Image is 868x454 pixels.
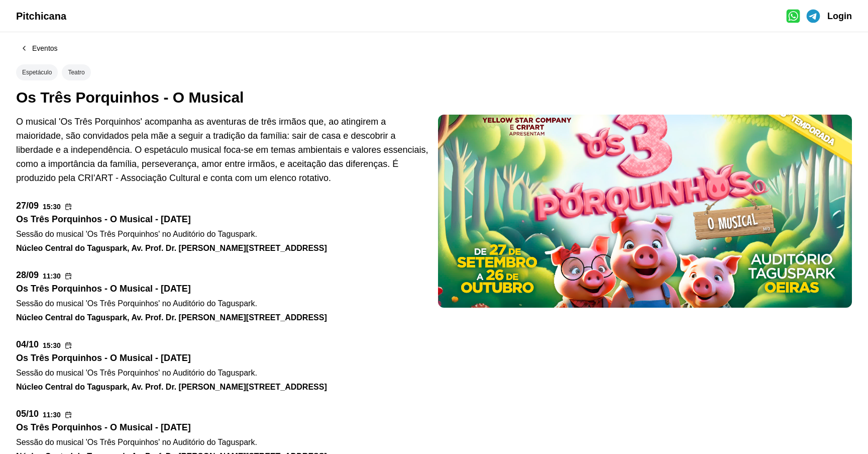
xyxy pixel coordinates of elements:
div: 11:30 [43,411,61,418]
span: Login [827,11,852,21]
div: O musical 'Os Três Porquinhos' acompanha as aventuras de três irmãos que, ao atingirem a maiorida... [16,115,430,185]
div: 15:30 [43,203,61,210]
div: Os Três Porquinhos - O Musical - [DATE] [16,420,430,434]
div: Teatro [68,68,84,76]
span: Pitchicana [16,11,66,22]
div: Os Três Porquinhos - O Musical [16,88,852,107]
div: Espetáculo [22,68,52,76]
div: Os Três Porquinhos - O Musical - [DATE] [16,282,430,296]
div: Sessão do musical 'Os Três Porquinhos' no Auditório do Taguspark. [16,436,430,448]
a: Pitchicana [16,9,66,23]
a: Login [827,9,852,23]
div: 04/10 [16,340,39,349]
div: Eventos [32,44,58,52]
div: 28/09 [16,270,39,280]
div: 11:30 [43,273,61,280]
div: Sessão do musical 'Os Três Porquinhos' no Auditório do Taguspark. [16,298,430,310]
div: Sessão do musical 'Os Três Porquinhos' no Auditório do Taguspark. [16,228,430,240]
div: Sessão do musical 'Os Três Porquinhos' no Auditório do Taguspark. [16,367,430,379]
div: Núcleo Central do Taguspark, Av. Prof. Dr. [PERSON_NAME][STREET_ADDRESS] [16,242,430,254]
div: Núcleo Central do Taguspark, Av. Prof. Dr. [PERSON_NAME][STREET_ADDRESS] [16,312,430,324]
div: 15:30 [43,342,61,349]
div: 05/10 [16,409,39,418]
div: Os Três Porquinhos - O Musical - [DATE] [16,212,430,226]
div: Núcleo Central do Taguspark, Av. Prof. Dr. [PERSON_NAME][STREET_ADDRESS] [16,381,430,393]
div: Os Três Porquinhos - O Musical - [DATE] [16,351,430,365]
div: 27/09 [16,201,39,210]
img: Os Três Porquinhos - O Musical [438,115,852,308]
